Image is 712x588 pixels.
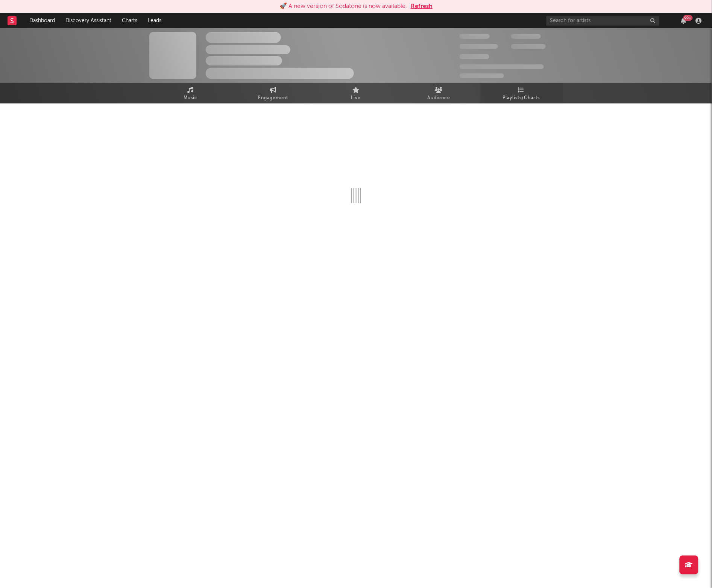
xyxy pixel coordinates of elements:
span: Playlists/Charts [503,94,540,103]
span: Live [351,94,361,103]
span: 300,000 [460,34,490,39]
div: 99 + [683,15,693,21]
input: Search for artists [547,16,659,26]
a: Discovery Assistant [60,13,117,28]
span: Audience [427,94,450,103]
a: Engagement [232,83,315,103]
span: 50,000,000 Monthly Listeners [460,64,544,69]
span: Jump Score: 85.0 [460,73,504,78]
a: Playlists/Charts [480,83,563,103]
a: Charts [117,13,143,28]
button: 99+ [681,18,686,24]
a: Dashboard [24,13,60,28]
a: Leads [143,13,167,28]
a: Audience [398,83,480,103]
span: 100,000 [511,34,541,39]
button: Refresh [411,2,433,11]
span: 1,000,000 [511,44,546,49]
span: 50,000,000 [460,44,498,49]
span: Music [184,94,197,103]
span: 100,000 [460,54,489,59]
span: Engagement [258,94,288,103]
div: 🚀 A new version of Sodatone is now available. [279,2,407,11]
a: Music [149,83,232,103]
a: Live [315,83,398,103]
